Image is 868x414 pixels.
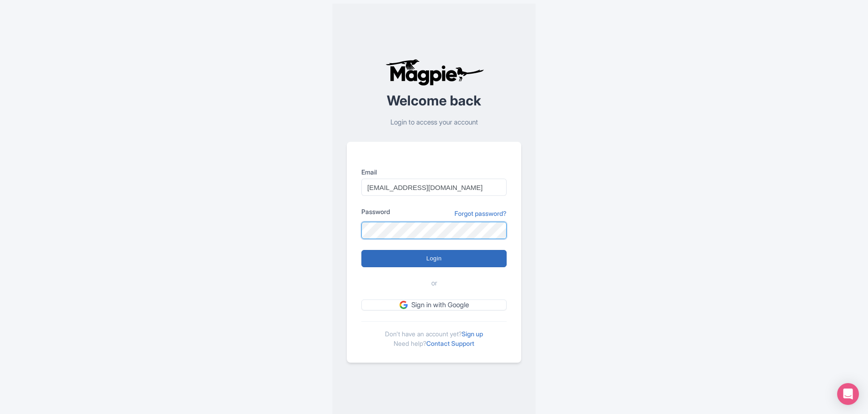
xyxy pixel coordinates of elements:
[361,299,507,311] a: Sign in with Google
[399,301,408,309] img: google.svg
[426,339,474,347] a: Contact Support
[462,330,483,338] a: Sign up
[347,93,521,108] h2: Welcome back
[347,117,521,128] p: Login to access your account
[454,209,507,218] a: Forgot password?
[837,383,859,405] div: Open Intercom Messenger
[383,59,485,86] img: logo-ab69f6fb50320c5b225c76a69d11143b.png
[361,250,507,267] input: Login
[361,321,507,348] div: Don't have an account yet? Need help?
[361,207,390,216] label: Password
[431,278,437,289] span: or
[361,179,507,196] input: you@example.com
[361,167,507,177] label: Email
